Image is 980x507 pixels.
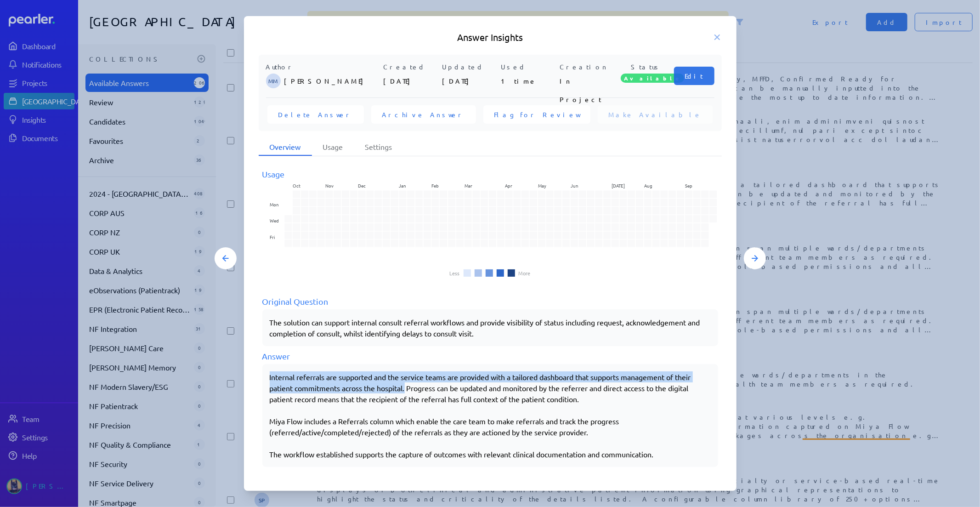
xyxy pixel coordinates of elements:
p: 1 time [501,72,556,90]
p: Author [266,62,380,72]
p: Internal referrals are supported and the service teams are provided with a tailored dashboard tha... [270,371,711,404]
text: Wed [270,217,279,224]
text: Aug [645,182,653,189]
div: Usage [262,168,718,180]
p: [DATE] [384,72,439,90]
text: Oct [293,182,300,189]
li: More [519,270,531,276]
span: Edit [685,71,703,80]
p: In Project [560,72,615,90]
span: Make Available [609,110,702,119]
span: Delete Answer [278,110,353,119]
li: Usage [312,138,354,156]
p: The solution can support internal consult referral workflows and provide visibility of status inc... [270,317,711,339]
li: Less [450,270,460,276]
p: Used [501,62,556,72]
text: Apr [506,182,513,189]
button: Archive Answer [371,105,476,124]
button: Delete Answer [267,105,364,124]
button: Next Answer [744,247,766,269]
text: Mon [270,200,279,207]
text: May [538,182,547,189]
text: Jan [399,182,407,189]
button: Edit [674,67,714,85]
div: Answer [262,350,718,362]
text: Feb [432,182,439,189]
p: Creation [560,62,615,72]
text: Mar [465,182,472,189]
li: Settings [354,138,403,156]
div: Original Question [262,295,718,308]
span: Flag for Review [494,110,579,119]
p: The workflow established supports the capture of outcomes with relevant clinical documentation an... [270,449,711,460]
text: Jun [571,182,579,189]
p: [DATE] [442,72,498,90]
button: Flag for Review [483,105,590,124]
span: Michelle Manuel [266,74,281,88]
h5: Answer Insights [259,31,722,44]
p: Status [619,62,674,72]
p: Miya Flow includes a Referrals column which enable the care team to make referrals and track the ... [270,416,711,438]
button: Previous Answer [215,247,237,269]
span: Archive Answer [382,110,465,119]
li: Overview [259,138,312,156]
text: Fri [270,234,275,240]
p: [PERSON_NAME] [284,72,380,90]
text: Dec [358,182,366,189]
p: Created [384,62,439,72]
button: Make Available [598,105,713,124]
text: Nov [325,182,334,189]
span: Available [621,74,684,83]
p: Updated [442,62,498,72]
text: [DATE] [612,182,625,189]
text: Sep [686,182,693,189]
